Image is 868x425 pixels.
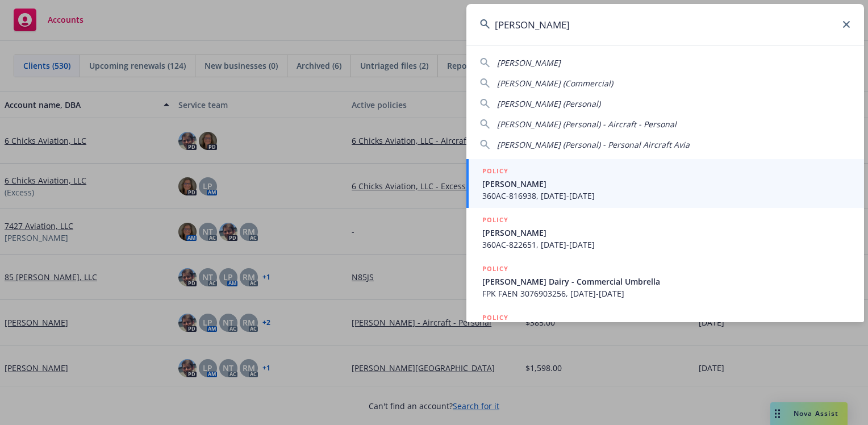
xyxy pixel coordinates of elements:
[482,276,850,287] span: [PERSON_NAME] Dairy - Commercial Umbrella
[482,190,850,202] span: 360AC-816938, [DATE]-[DATE]
[466,306,864,355] a: POLICY
[482,287,850,299] span: FPK FAEN 3076903256, [DATE]-[DATE]
[497,139,690,150] span: [PERSON_NAME] (Personal) - Personal Aircraft Avia
[466,257,864,306] a: POLICY[PERSON_NAME] Dairy - Commercial UmbrellaFPK FAEN 3076903256, [DATE]-[DATE]
[466,159,864,208] a: POLICY[PERSON_NAME]360AC-816938, [DATE]-[DATE]
[497,98,600,109] span: [PERSON_NAME] (Personal)
[482,312,508,323] h5: POLICY
[482,214,508,226] h5: POLICY
[482,263,508,274] h5: POLICY
[466,208,864,257] a: POLICY[PERSON_NAME]360AC-822651, [DATE]-[DATE]
[482,165,508,177] h5: POLICY
[482,227,850,239] span: [PERSON_NAME]
[482,178,850,190] span: [PERSON_NAME]
[497,57,561,68] span: [PERSON_NAME]
[497,119,677,130] span: [PERSON_NAME] (Personal) - Aircraft - Personal
[482,239,850,251] span: 360AC-822651, [DATE]-[DATE]
[497,78,613,89] span: [PERSON_NAME] (Commercial)
[466,4,864,45] input: Search...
